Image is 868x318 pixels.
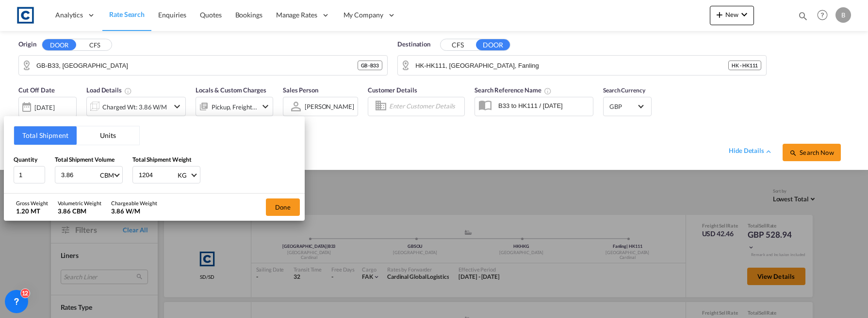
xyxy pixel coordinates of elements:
div: 3.86 CBM [58,207,101,215]
div: Chargeable Weight [111,199,157,207]
button: Total Shipment [14,126,77,145]
div: Volumetric Weight [58,199,101,207]
span: Total Shipment Weight [132,156,192,163]
div: Gross Weight [16,199,48,207]
div: 3.86 W/M [111,207,157,215]
div: CBM [100,171,114,179]
input: Enter volume [60,167,99,183]
button: Units [77,126,139,145]
button: Done [266,198,300,216]
div: 1.20 MT [16,207,48,215]
input: Enter weight [138,167,177,183]
span: Quantity [14,156,37,163]
span: Total Shipment Volume [55,156,115,163]
div: KG [178,171,187,179]
input: Qty [14,166,45,183]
